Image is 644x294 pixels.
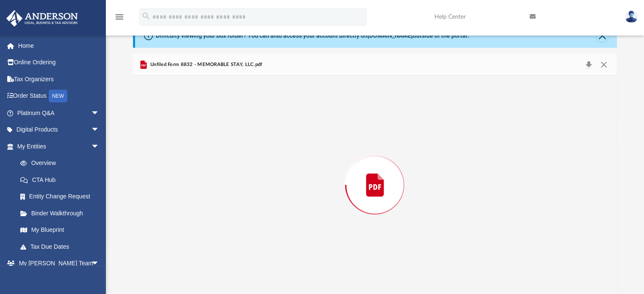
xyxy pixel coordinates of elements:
[149,61,263,69] span: Unfiled Form 8832 - MEMORABLE STAY, LLC.pdf
[156,31,469,40] div: Difficulty viewing your box folder? You can also access your account directly on outside of the p...
[6,104,112,121] a: Platinum Q&Aarrow_drop_down
[6,255,108,272] a: My [PERSON_NAME] Teamarrow_drop_down
[6,71,112,88] a: Tax Organizers
[91,121,108,139] span: arrow_drop_down
[368,32,413,39] a: [DOMAIN_NAME]
[114,12,124,22] i: menu
[6,54,112,71] a: Online Ordering
[625,11,638,23] img: User Pic
[596,59,611,71] button: Close
[4,10,80,27] img: Anderson Advisors Platinum Portal
[6,37,112,54] a: Home
[581,59,597,71] button: Download
[49,90,67,102] div: NEW
[12,205,112,222] a: Binder Walkthrough
[596,30,608,42] button: Close
[114,16,124,22] a: menu
[12,188,112,205] a: Entity Change Request
[12,222,108,239] a: My Blueprint
[91,104,108,122] span: arrow_drop_down
[12,155,112,172] a: Overview
[6,138,112,155] a: My Entitiesarrow_drop_down
[6,88,112,105] a: Order StatusNEW
[6,121,112,138] a: Digital Productsarrow_drop_down
[141,11,151,21] i: search
[91,138,108,155] span: arrow_drop_down
[91,255,108,272] span: arrow_drop_down
[12,238,112,255] a: Tax Due Dates
[12,171,112,188] a: CTA Hub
